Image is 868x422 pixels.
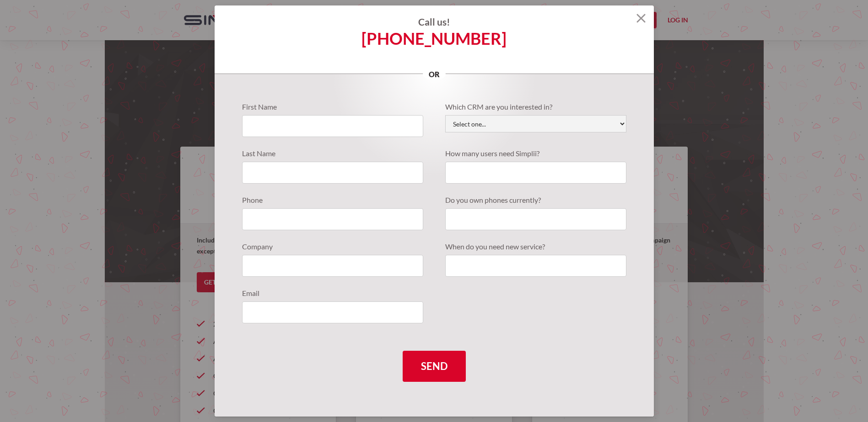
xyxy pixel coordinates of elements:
form: Quote Requests [242,101,626,382]
label: Which CRM are you interested in? [445,101,626,112]
p: or [423,69,446,80]
label: Do you own phones currently? [445,195,626,206]
label: Company [242,241,423,252]
label: Email [242,288,423,299]
label: First Name [242,101,423,112]
a: [PHONE_NUMBER] [361,33,507,44]
label: Last Name [242,148,423,159]
input: Send [403,351,466,382]
label: Phone [242,195,423,206]
label: How many users need Simplii? [445,148,626,159]
h4: Call us! [215,16,654,27]
label: When do you need new service? [445,241,626,252]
